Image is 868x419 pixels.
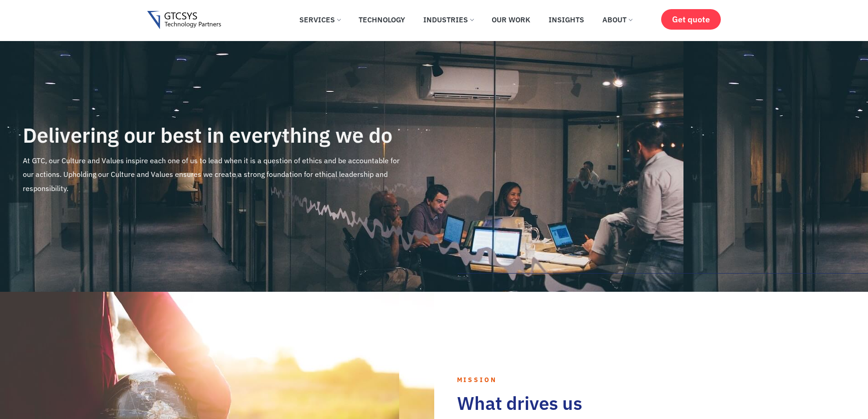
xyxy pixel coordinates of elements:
[147,11,221,30] img: Gtcsys logo
[352,10,412,30] a: Technology
[542,10,591,30] a: Insights
[695,239,859,378] iframe: chat widget
[596,10,639,30] a: About
[830,383,859,410] iframe: chat widget
[661,9,721,30] a: Get quote
[485,10,537,30] a: Our Work
[293,10,347,30] a: Services
[672,15,710,24] span: Get quote
[23,154,412,195] p: At GTC, our Culture and Values inspire each one of us to lead when it is a question of ethics and...
[457,377,846,383] h4: MISSION
[23,124,412,147] h4: Delivering our best in everything we do
[416,10,480,30] a: Industries
[457,392,846,414] h4: What drives us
